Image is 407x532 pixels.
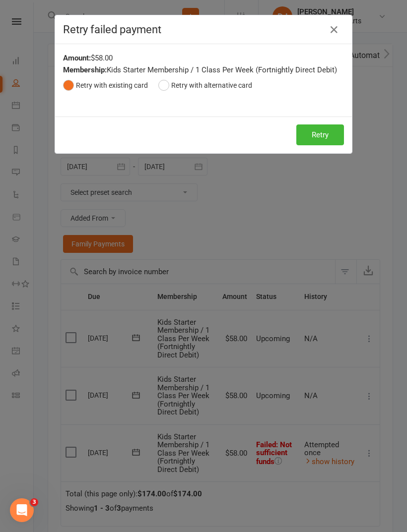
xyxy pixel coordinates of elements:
[30,498,38,506] span: 3
[63,52,344,64] div: $58.00
[158,76,252,95] button: Retry with alternative card
[63,23,344,36] h4: Retry failed payment
[10,498,34,522] iframe: Intercom live chat
[63,54,91,62] strong: Amount:
[63,76,148,95] button: Retry with existing card
[63,65,107,74] strong: Membership:
[326,22,342,38] button: Close
[296,124,344,145] button: Retry
[63,64,344,76] div: Kids Starter Membership / 1 Class Per Week (Fortnightly Direct Debit)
